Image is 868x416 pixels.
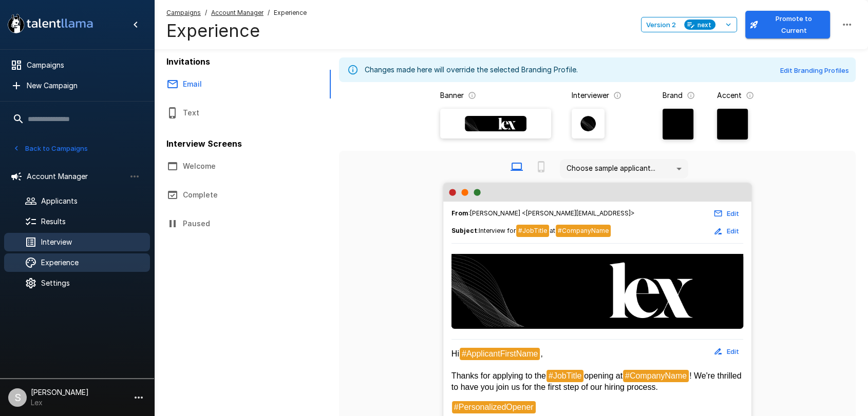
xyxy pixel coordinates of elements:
[546,370,583,382] span: #JobTitle
[663,90,683,101] p: Brand
[580,116,596,131] img: lex_avatar2.png
[710,344,743,360] button: Edit
[641,17,737,33] button: Version 2next
[746,91,754,100] svg: The primary color for buttons in branded interviews and emails. It should be a color that complem...
[211,9,263,16] u: Account Manager
[584,371,622,380] span: opening at
[166,9,201,16] u: Campaigns
[468,91,476,100] svg: The banner version of your logo. Using your logo will enable customization of brand and accent co...
[687,91,695,100] svg: The background color for branded interviews and emails. It should be a color that complements you...
[556,225,611,237] span: #CompanyName
[452,401,536,413] span: #PersonalizedOpener
[613,91,621,100] svg: The image that will show next to questions in your candidate interviews. It must be square and at...
[451,225,611,237] span: :
[451,254,743,327] img: Talent Llama
[451,371,546,380] span: Thanks for applying to the
[572,90,609,101] p: Interviewer
[745,11,830,38] button: Promote to Current
[623,370,689,382] span: #CompanyName
[465,116,526,131] img: Banner Logo
[205,8,207,18] span: /
[154,152,331,181] button: Welcome
[479,227,516,234] span: Interview for
[717,90,742,101] p: Accent
[550,227,555,234] span: at
[710,223,743,239] button: Edit
[451,227,477,234] b: Subject
[440,109,551,138] label: Banner Logo
[710,206,743,222] button: Edit
[560,159,688,179] div: Choose sample applicant...
[540,349,542,358] span: ,
[154,209,331,238] button: Paused
[274,8,307,18] span: Experience
[268,8,270,18] span: /
[154,181,331,209] button: Complete
[166,20,307,42] h4: Experience
[154,70,331,98] button: Email
[451,208,635,219] span: : [PERSON_NAME] <[PERSON_NAME][EMAIL_ADDRESS]>
[693,19,715,30] span: next
[778,63,852,78] button: Edit Branding Profiles
[440,90,464,101] p: Banner
[460,348,540,360] span: #ApplicantFirstName
[516,225,549,237] span: #JobTitle
[154,98,331,127] button: Text
[451,209,468,217] b: From
[646,19,676,31] span: Version 2
[365,61,578,79] div: Changes made here will override the selected Branding Profile.
[451,349,459,358] span: Hi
